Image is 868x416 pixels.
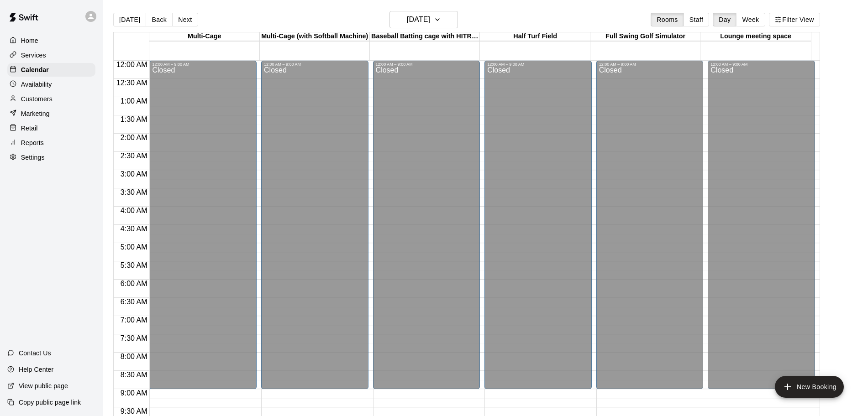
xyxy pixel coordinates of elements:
[19,365,53,374] p: Help Center
[19,348,51,358] p: Contact Us
[118,170,150,178] span: 3:00 AM
[487,67,589,392] div: Closed
[118,225,150,233] span: 4:30 AM
[118,188,150,196] span: 3:30 AM
[114,79,150,87] span: 12:30 AM
[7,92,95,106] a: Customers
[118,115,150,123] span: 1:30 AM
[775,376,844,398] button: add
[684,13,710,26] button: Staff
[118,152,150,160] span: 2:30 AM
[114,61,150,68] span: 12:00 AM
[118,298,150,306] span: 6:30 AM
[118,353,150,360] span: 8:00 AM
[769,13,820,26] button: Filter View
[21,80,52,89] p: Availability
[152,67,254,392] div: Closed
[389,11,458,28] button: [DATE]
[21,94,53,104] p: Customers
[590,32,700,41] div: Full Swing Golf Simulator
[7,78,95,91] a: Availability
[407,13,430,26] h6: [DATE]
[370,32,480,41] div: Baseball Batting cage with HITRAX
[260,32,370,41] div: Multi-Cage (with Softball Machine)
[19,381,68,390] p: View public page
[172,13,198,26] button: Next
[7,121,95,135] a: Retail
[118,134,150,141] span: 2:00 AM
[149,61,257,389] div: 12:00 AM – 9:00 AM: Closed
[376,62,478,67] div: 12:00 AM – 9:00 AM
[21,138,44,147] p: Reports
[710,62,812,67] div: 12:00 AM – 9:00 AM
[7,136,95,150] a: Reports
[21,153,45,162] p: Settings
[21,65,49,74] p: Calendar
[21,51,46,60] p: Services
[7,107,95,120] a: Marketing
[152,62,254,67] div: 12:00 AM – 9:00 AM
[599,62,701,67] div: 12:00 AM – 9:00 AM
[376,67,478,392] div: Closed
[118,334,150,342] span: 7:30 AM
[700,32,810,41] div: Lounge meeting space
[21,124,38,133] p: Retail
[713,13,736,26] button: Day
[21,36,38,45] p: Home
[487,62,589,67] div: 12:00 AM – 9:00 AM
[118,371,150,379] span: 8:30 AM
[599,67,701,392] div: Closed
[113,13,146,26] button: [DATE]
[264,67,366,392] div: Closed
[7,34,95,47] a: Home
[118,243,150,251] span: 5:00 AM
[261,61,368,389] div: 12:00 AM – 9:00 AM: Closed
[118,280,150,287] span: 6:00 AM
[7,48,95,62] a: Services
[21,109,50,118] p: Marketing
[118,97,150,105] span: 1:00 AM
[264,62,366,67] div: 12:00 AM – 9:00 AM
[118,207,150,214] span: 4:00 AM
[708,61,815,389] div: 12:00 AM – 9:00 AM: Closed
[146,13,173,26] button: Back
[149,32,259,41] div: Multi-Cage
[19,398,81,407] p: Copy public page link
[118,389,150,397] span: 9:00 AM
[7,151,95,164] a: Settings
[373,61,480,389] div: 12:00 AM – 9:00 AM: Closed
[7,63,95,77] a: Calendar
[480,32,590,41] div: Half Turf Field
[710,67,812,392] div: Closed
[736,13,765,26] button: Week
[118,261,150,269] span: 5:30 AM
[118,407,150,415] span: 9:30 AM
[484,61,592,389] div: 12:00 AM – 9:00 AM: Closed
[651,13,684,26] button: Rooms
[596,61,704,389] div: 12:00 AM – 9:00 AM: Closed
[118,316,150,324] span: 7:00 AM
